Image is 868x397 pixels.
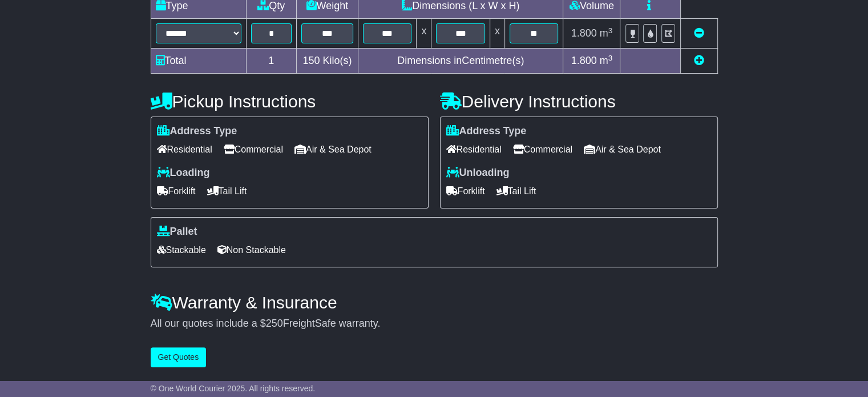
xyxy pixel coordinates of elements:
span: Forklift [157,182,196,200]
span: 250 [266,318,283,329]
span: m [600,55,613,66]
div: All our quotes include a $ FreightSafe warranty. [151,318,718,330]
span: Residential [157,141,212,158]
span: Air & Sea Depot [584,141,661,158]
td: Kilo(s) [296,49,358,74]
td: Total [151,49,246,74]
span: Tail Lift [496,182,536,200]
td: x [490,19,504,49]
h4: Pickup Instructions [151,92,429,111]
span: Commercial [224,141,283,158]
label: Address Type [446,125,527,138]
span: 1.800 [571,27,597,39]
label: Pallet [157,226,197,238]
h4: Warranty & Insurance [151,293,718,312]
span: Air & Sea Depot [294,141,372,158]
span: m [600,27,613,39]
td: 1 [246,49,296,74]
span: Tail Lift [207,182,247,200]
td: x [417,19,431,49]
span: © One World Courier 2025. All rights reserved. [151,384,316,393]
sup: 3 [608,54,613,62]
label: Loading [157,167,210,179]
span: Commercial [513,141,572,158]
span: Non Stackable [217,241,286,259]
label: Unloading [446,167,510,179]
sup: 3 [608,26,613,35]
span: 150 [302,55,320,66]
span: Residential [446,141,502,158]
label: Address Type [157,125,237,138]
span: Stackable [157,241,206,259]
td: Dimensions in Centimetre(s) [358,49,563,74]
h4: Delivery Instructions [440,92,718,111]
span: 1.800 [571,55,597,66]
a: Remove this item [694,27,704,39]
a: Add new item [694,55,704,66]
button: Get Quotes [151,347,207,367]
span: Forklift [446,182,485,200]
